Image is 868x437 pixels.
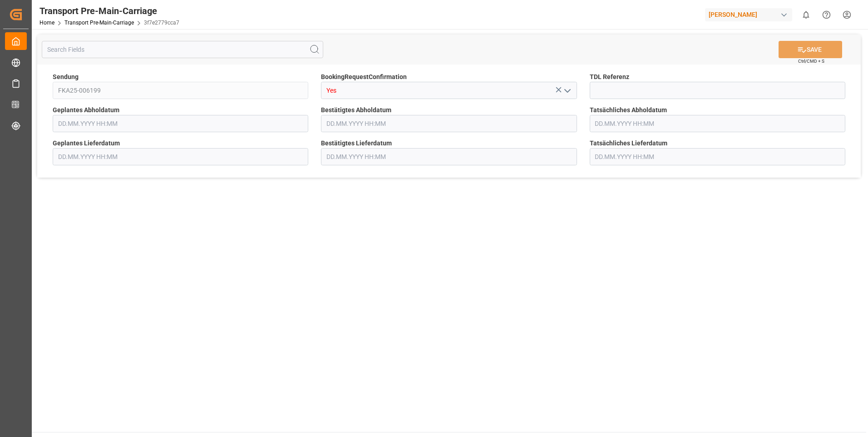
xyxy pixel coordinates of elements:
[53,72,79,82] span: Sendung
[590,148,845,165] input: DD.MM.YYYY HH:MM
[42,41,323,58] input: Search Fields
[321,139,392,148] span: Bestätigtes Lieferdatum
[64,20,134,26] a: Transport Pre-Main-Carriage
[53,148,308,165] input: DD.MM.YYYY HH:MM
[796,5,816,25] button: show 0 new notifications
[816,5,837,25] button: Help Center
[53,139,120,148] span: Geplantes Lieferdatum
[321,148,577,165] input: DD.MM.YYYY HH:MM
[705,8,792,21] div: [PERSON_NAME]
[560,84,573,98] button: open menu
[798,58,824,65] span: Ctrl/CMD + S
[53,105,119,115] span: Geplantes Abholdatum
[321,105,391,115] span: Bestätigtes Abholdatum
[39,20,54,26] a: Home
[705,6,796,23] button: [PERSON_NAME]
[590,105,667,115] span: Tatsächliches Abholdatum
[39,4,179,18] div: Transport Pre-Main-Carriage
[590,72,629,82] span: TDL Referenz
[321,115,577,132] input: DD.MM.YYYY HH:MM
[590,139,667,148] span: Tatsächliches Lieferdatum
[321,72,407,82] span: BookingRequestConfirmation
[590,115,845,132] input: DD.MM.YYYY HH:MM
[779,41,842,58] button: SAVE
[53,115,308,132] input: DD.MM.YYYY HH:MM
